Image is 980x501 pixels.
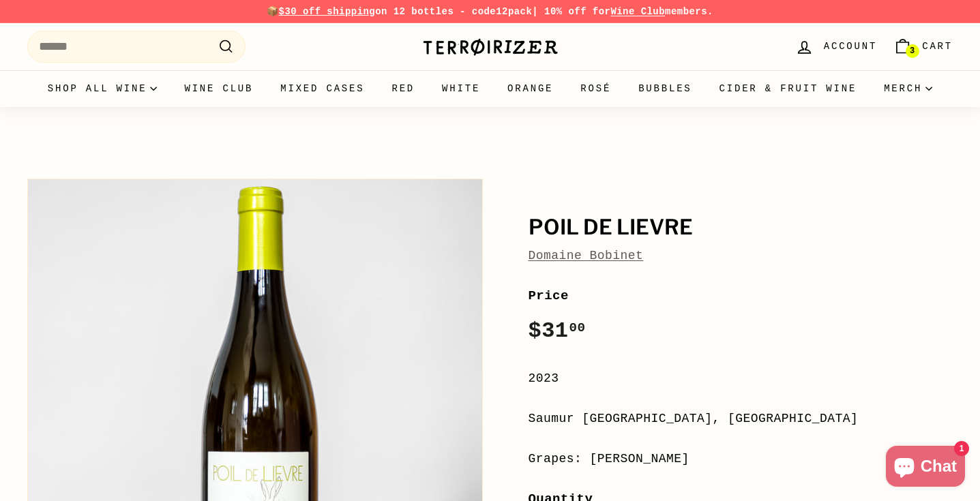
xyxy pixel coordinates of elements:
a: Cider & Fruit Wine [706,70,871,107]
a: Orange [494,70,567,107]
h1: Poil de Lievre [529,216,953,239]
a: Wine Club [170,70,267,107]
div: Saumur [GEOGRAPHIC_DATA], [GEOGRAPHIC_DATA] [529,409,953,429]
a: Domaine Bobinet [529,249,644,262]
a: Mixed Cases [267,70,378,107]
a: Account [787,27,885,67]
span: Cart [922,39,953,54]
div: Grapes: [PERSON_NAME] [529,449,953,469]
a: Wine Club [610,6,665,17]
inbox-online-store-chat: Shopify online store chat [882,446,969,490]
a: Red [378,70,428,107]
a: Bubbles [625,70,705,107]
p: 📦 on 12 bottles - code | 10% off for members. [27,4,953,19]
span: Account [824,39,877,54]
a: Rosé [567,70,625,107]
summary: Shop all wine [34,70,171,107]
span: 3 [910,46,915,56]
span: $31 [529,318,586,344]
summary: Merch [870,70,946,107]
label: Price [529,286,953,306]
strong: 12pack [496,6,532,17]
sup: 00 [569,320,585,335]
div: 2023 [529,369,953,389]
span: $30 off shipping [279,6,376,17]
a: Cart [885,27,961,67]
a: White [428,70,494,107]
